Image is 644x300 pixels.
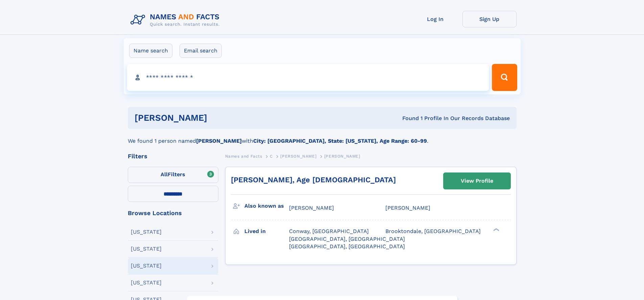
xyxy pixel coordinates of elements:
[280,154,316,159] span: [PERSON_NAME]
[324,154,360,159] span: [PERSON_NAME]
[253,138,427,144] b: City: [GEOGRAPHIC_DATA], State: [US_STATE], Age Range: 60-99
[131,229,162,235] div: [US_STATE]
[462,11,517,27] a: Sign Up
[128,167,218,183] label: Filters
[128,210,218,216] div: Browse Locations
[270,154,273,159] span: C
[289,236,405,242] span: [GEOGRAPHIC_DATA], [GEOGRAPHIC_DATA]
[461,173,493,189] div: View Profile
[280,152,316,160] a: [PERSON_NAME]
[289,228,369,234] span: Conway, [GEOGRAPHIC_DATA]
[135,114,305,122] h1: [PERSON_NAME]
[289,205,334,211] span: [PERSON_NAME]
[385,205,430,211] span: [PERSON_NAME]
[131,263,162,269] div: [US_STATE]
[161,171,168,178] span: All
[128,129,517,145] div: We found 1 person named with .
[180,44,222,58] label: Email search
[305,115,510,122] div: Found 1 Profile In Our Records Database
[131,246,162,252] div: [US_STATE]
[270,152,273,160] a: C
[492,228,500,232] div: ❯
[129,44,172,58] label: Name search
[244,226,289,237] h3: Lived in
[131,280,162,285] div: [US_STATE]
[408,11,462,27] a: Log In
[289,243,405,250] span: [GEOGRAPHIC_DATA], [GEOGRAPHIC_DATA]
[225,152,262,160] a: Names and Facts
[127,64,489,91] input: search input
[444,173,510,189] a: View Profile
[231,176,396,184] a: [PERSON_NAME], Age [DEMOGRAPHIC_DATA]
[128,153,218,159] div: Filters
[128,11,225,29] img: Logo Names and Facts
[492,64,517,91] button: Search Button
[196,138,242,144] b: [PERSON_NAME]
[385,228,481,234] span: Brooktondale, [GEOGRAPHIC_DATA]
[244,200,289,212] h3: Also known as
